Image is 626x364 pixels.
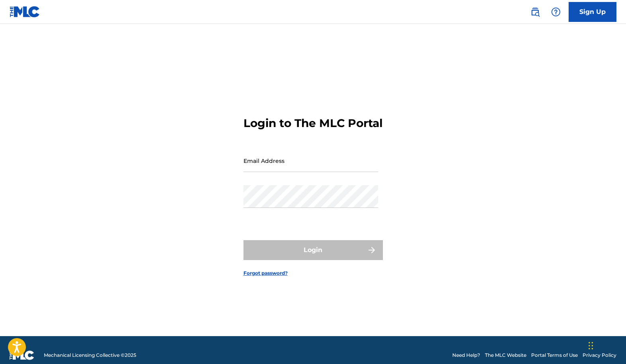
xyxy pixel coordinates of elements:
img: logo [10,350,34,360]
a: Sign Up [569,2,616,22]
div: Help [548,4,564,20]
a: The MLC Website [485,352,526,359]
h3: Login to The MLC Portal [243,116,383,130]
img: search [530,7,540,17]
iframe: Chat Widget [586,326,626,364]
img: MLC Logo [10,6,40,18]
img: help [551,7,561,17]
a: Need Help? [452,352,480,359]
a: Public Search [527,4,543,20]
a: Forgot password? [243,270,288,277]
span: Mechanical Licensing Collective © 2025 [44,352,136,359]
a: Privacy Policy [583,352,616,359]
div: Drag [589,334,593,358]
a: Portal Terms of Use [531,352,578,359]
